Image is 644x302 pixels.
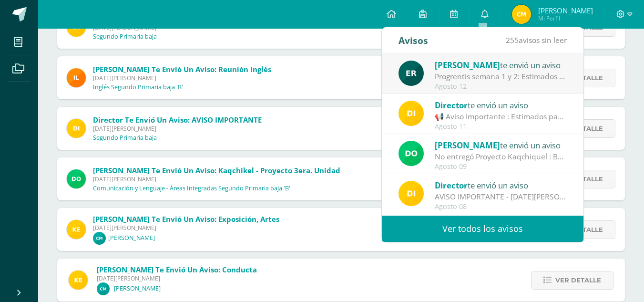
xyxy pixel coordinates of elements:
span: [DATE][PERSON_NAME] [93,125,262,133]
div: 📢 Aviso Importante : Estimados padres de familia y/o encargados: 📆 martes 12 de agosto de 2025, s... [435,111,567,122]
div: te envió un aviso [435,139,567,151]
span: [PERSON_NAME] [435,60,500,71]
div: Avisos [399,27,428,53]
div: te envió un aviso [435,99,567,111]
span: [DATE][PERSON_NAME] [93,224,279,232]
img: 799bb6bbef0047e33078b76fbebe04e0.png [67,220,86,239]
p: Segundo Primaria baja [93,33,157,41]
img: f0b35651ae50ff9c693c4cbd3f40c4bb.png [399,181,424,206]
span: [PERSON_NAME] te envió un aviso: Kaqchikel - Proyecto 3era. Unidad [93,166,340,175]
p: Segundo Primaria baja [93,134,157,142]
img: 3539216fffea41f153926d05c68914f5.png [512,5,531,24]
div: Agosto 12 [435,83,567,91]
img: 6375f47eecb036952adb186a7dbdb664.png [399,141,424,166]
span: [PERSON_NAME] [538,6,593,15]
div: Agosto 08 [435,203,567,211]
p: [PERSON_NAME] [108,234,155,242]
img: 5e5d6490dce50ab838708e226bdbd5c8.png [93,232,106,245]
span: [DATE][PERSON_NAME] [93,74,271,82]
span: 255 [506,35,519,45]
span: [PERSON_NAME] te envió un aviso: Conducta [97,265,257,274]
img: f0b35651ae50ff9c693c4cbd3f40c4bb.png [67,119,86,138]
span: [PERSON_NAME] te envió un aviso: Reunión Inglés [93,64,271,74]
img: 785835cc8cfd11edd36497af7e27ab71.png [67,68,86,87]
img: f0b35651ae50ff9c693c4cbd3f40c4bb.png [399,101,424,126]
div: Agosto 11 [435,123,567,131]
p: Comunicación y Lenguaje - Áreas Integradas Segundo Primaria baja 'B' [93,185,290,192]
span: Director [435,100,468,111]
div: te envió un aviso [435,179,567,191]
span: Ver detalle [555,271,601,289]
span: [DATE][PERSON_NAME] [97,274,257,282]
img: 6375f47eecb036952adb186a7dbdb664.png [67,169,86,188]
div: No entregó Proyecto Kaqchiquel : Buenas días Estimados padres de familia, Reciban un cordial salu... [435,151,567,162]
div: Agosto 09 [435,163,567,171]
span: Director te envió un aviso: AVISO IMPORTANTE [93,115,262,125]
span: [PERSON_NAME] [435,140,500,151]
span: [PERSON_NAME] te envió un aviso: Exposición, artes [93,214,279,224]
div: te envió un aviso [435,59,567,71]
img: 43406b00e4edbe00e0fe2658b7eb63de.png [399,61,424,86]
p: Inglés Segundo Primaria baja 'B' [93,83,183,91]
img: 5e5d6490dce50ab838708e226bdbd5c8.png [97,282,110,295]
span: avisos sin leer [506,35,567,45]
span: [DATE][PERSON_NAME] [93,175,340,183]
p: [PERSON_NAME] [114,285,161,292]
div: AVISO IMPORTANTE - LUNES 11 DE AGOSTO: Estimados padres de familia y/o encargados: Les informamos... [435,191,567,202]
a: Ver todos los avisos [382,216,583,242]
span: Mi Perfil [538,14,593,22]
span: Director [435,180,468,191]
div: Progrentis semana 1 y 2: Estimados padres de familia y estudiantes: Buenos días, reciban un cordi... [435,71,567,82]
img: 799bb6bbef0047e33078b76fbebe04e0.png [69,271,88,290]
